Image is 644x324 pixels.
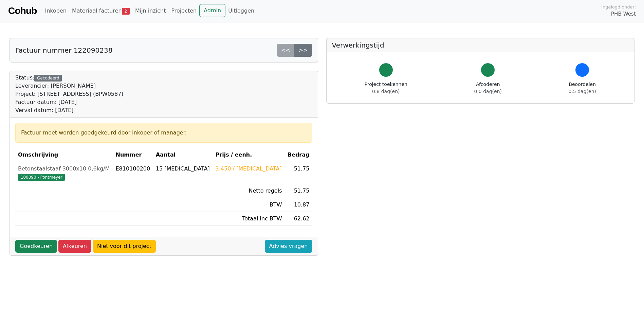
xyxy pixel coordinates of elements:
a: Mijn inzicht [132,4,169,18]
td: Totaal inc BTW [213,212,285,226]
div: 15 [MEDICAL_DATA] [156,165,210,173]
th: Omschrijving [15,148,113,162]
h5: Verwerkingstijd [332,41,629,49]
div: Gecodeerd [34,75,62,82]
td: 51.75 [285,184,312,198]
td: 51.75 [285,162,312,184]
div: Factuur datum: [DATE] [15,98,124,106]
td: E810100200 [113,162,153,184]
a: Goedkeuren [15,240,57,253]
div: 3.450 / [MEDICAL_DATA] [216,165,282,173]
span: 0.5 dag(en) [569,89,596,94]
div: Leverancier: [PERSON_NAME] [15,82,124,90]
th: Bedrag [285,148,312,162]
span: Ingelogd onder: [601,4,636,10]
a: Niet voor dit project [93,240,156,253]
span: 100090 - Pontmeyer [18,174,65,181]
span: 0.8 dag(en) [372,89,400,94]
td: 62.62 [285,212,312,226]
span: PHB West [611,10,636,18]
a: Uitloggen [225,4,257,18]
div: Beoordelen [569,81,596,95]
span: 0.0 dag(en) [474,89,502,94]
a: Admin [199,4,225,17]
div: Factuur moet worden goedgekeurd door inkoper of manager. [21,129,307,137]
th: Aantal [153,148,213,162]
div: Status: [15,74,124,114]
div: Project toekennen [365,81,407,95]
td: 10.87 [285,198,312,212]
span: 2 [122,8,130,15]
a: >> [294,44,312,57]
th: Prijs / eenh. [213,148,285,162]
a: Advies vragen [265,240,312,253]
h5: Factuur nummer 122090238 [15,46,112,54]
div: Verval datum: [DATE] [15,106,124,114]
th: Nummer [113,148,153,162]
td: Netto regels [213,184,285,198]
td: BTW [213,198,285,212]
a: Materiaal facturen2 [69,4,132,18]
a: Projecten [168,4,199,18]
a: Betonstaalstaaf 3000x10 0,6kg/M100090 - Pontmeyer [18,165,110,181]
a: Inkopen [42,4,69,18]
div: Project: [STREET_ADDRESS] (BPW0587) [15,90,124,98]
div: Afcoderen [474,81,502,95]
a: Cohub [8,3,37,19]
a: Afkeuren [58,240,91,253]
div: Betonstaalstaaf 3000x10 0,6kg/M [18,165,110,173]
